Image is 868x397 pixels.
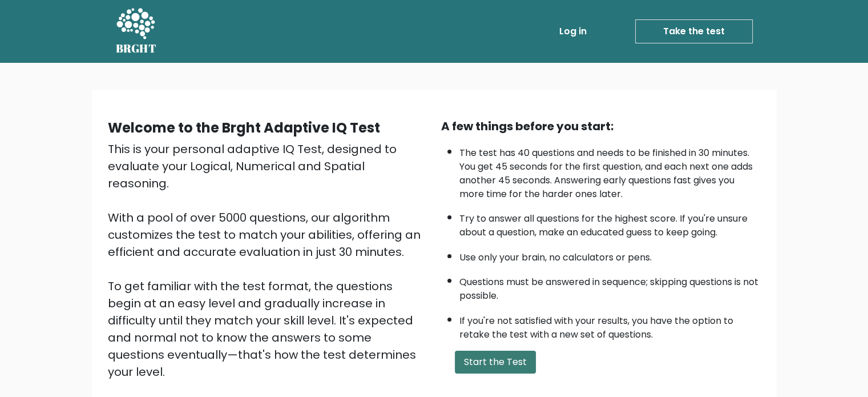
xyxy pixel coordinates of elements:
button: Start the Test [455,351,536,374]
li: The test has 40 questions and needs to be finished in 30 minutes. You get 45 seconds for the firs... [459,141,761,201]
a: Take the test [635,19,753,43]
h5: BRGHT [116,42,157,55]
li: Questions must be answered in sequence; skipping questions is not possible. [459,270,761,303]
li: If you're not satisfied with your results, you have the option to retake the test with a new set ... [459,308,761,342]
li: Try to answer all questions for the highest score. If you're unsure about a question, make an edu... [459,206,761,239]
div: A few things before you start: [441,118,761,135]
li: Use only your brain, no calculators or pens. [459,245,761,264]
a: Log in [555,20,591,43]
a: BRGHT [116,5,157,58]
b: Welcome to the Brght Adaptive IQ Test [108,118,380,137]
